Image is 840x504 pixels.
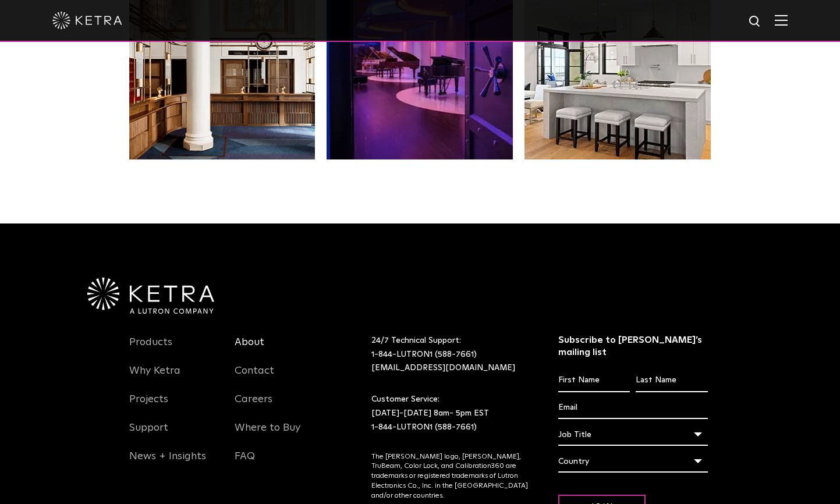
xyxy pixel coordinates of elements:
[129,450,206,477] a: News + Insights
[129,336,172,363] a: Products
[235,334,323,477] div: Navigation Menu
[558,424,708,446] div: Job Title
[129,364,180,391] a: Why Ketra
[371,393,529,434] p: Customer Service: [DATE]-[DATE] 8am- 5pm EST
[775,15,788,26] img: Hamburger%20Nav.svg
[235,421,300,448] a: Where to Buy
[129,393,168,420] a: Projects
[371,364,515,372] a: [EMAIL_ADDRESS][DOMAIN_NAME]
[129,421,168,448] a: Support
[371,334,529,375] p: 24/7 Technical Support:
[235,336,264,363] a: About
[748,15,763,29] img: search icon
[371,423,477,431] a: 1-844-LUTRON1 (588-7661)
[558,397,708,419] input: Email
[558,450,708,473] div: Country
[371,350,477,359] a: 1-844-LUTRON1 (588-7661)
[52,12,122,29] img: ketra-logo-2019-white
[235,364,274,391] a: Contact
[558,370,630,392] input: First Name
[558,334,708,359] h3: Subscribe to [PERSON_NAME]’s mailing list
[87,278,214,314] img: Ketra-aLutronCo_White_RGB
[235,393,272,420] a: Careers
[235,450,255,477] a: FAQ
[636,370,707,392] input: Last Name
[371,452,529,501] p: The [PERSON_NAME] logo, [PERSON_NAME], TruBeam, Color Lock, and Calibration360 are trademarks or ...
[129,334,218,477] div: Navigation Menu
